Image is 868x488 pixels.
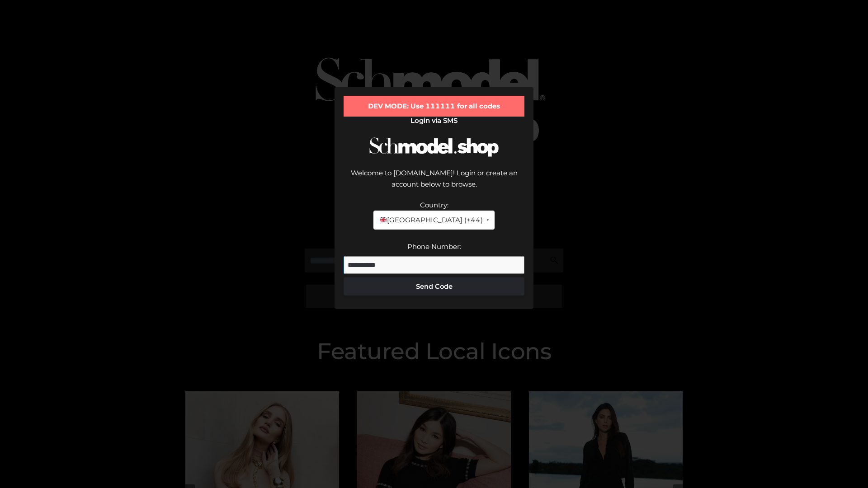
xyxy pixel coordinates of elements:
[344,117,524,125] h2: Login via SMS
[344,277,524,296] button: Send Code
[420,201,448,209] label: Country:
[344,96,524,117] div: DEV MODE: Use 111111 for all codes
[344,167,524,199] div: Welcome to [DOMAIN_NAME]! Login or create an account below to browse.
[380,216,387,223] img: 🇬🇧
[379,214,482,226] span: [GEOGRAPHIC_DATA] (+44)
[366,129,502,165] img: Schmodel Logo
[407,242,461,251] label: Phone Number:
